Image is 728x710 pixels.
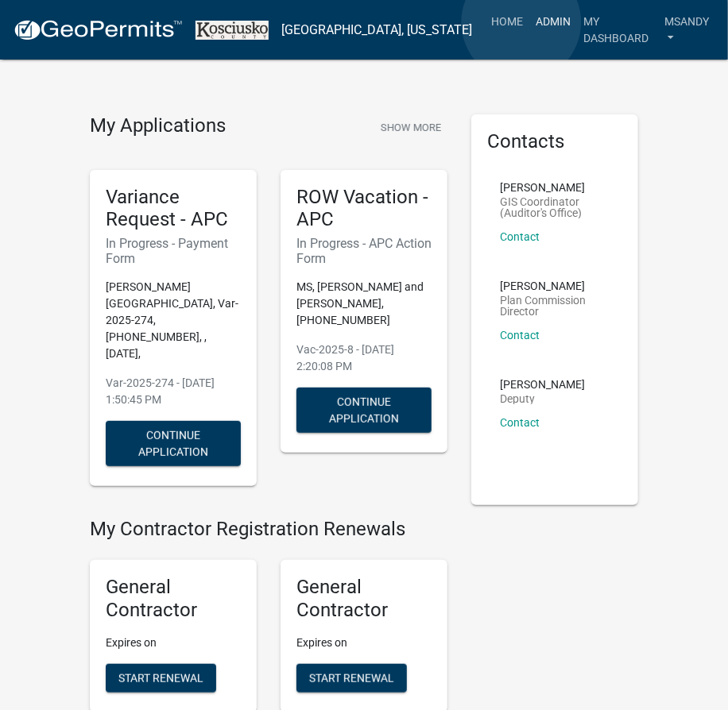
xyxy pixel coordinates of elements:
a: Contact [500,416,540,429]
p: Deputy [500,393,585,404]
h5: ROW Vacation - APC [296,186,432,232]
p: Vac-2025-8 - [DATE] 2:20:08 PM [296,341,432,375]
p: Var-2025-274 - [DATE] 1:50:45 PM [106,375,241,408]
p: [PERSON_NAME] [500,182,610,193]
p: Plan Commission Director [500,295,610,317]
a: Contact [500,329,540,341]
a: My Dashboard [577,6,658,53]
h5: Variance Request - APC [106,186,241,232]
a: Admin [529,6,577,37]
h4: My Applications [90,114,226,138]
p: [PERSON_NAME][GEOGRAPHIC_DATA], Var-2025-274, [PHONE_NUMBER], , [DATE], [106,279,241,362]
h5: General Contractor [296,576,432,622]
h6: In Progress - APC Action Form [296,236,432,266]
span: Start Renewal [118,671,203,684]
h5: General Contractor [106,576,241,622]
button: Continue Application [106,421,241,466]
p: [PERSON_NAME] [500,379,585,390]
h4: My Contractor Registration Renewals [90,518,447,541]
img: Kosciusko County, Indiana [196,21,269,40]
a: [GEOGRAPHIC_DATA], [US_STATE] [281,17,472,44]
h6: In Progress - Payment Form [106,236,241,266]
p: Expires on [296,635,432,651]
button: Show More [374,114,447,141]
a: Contact [500,230,540,243]
a: msandy [658,6,715,53]
p: [PERSON_NAME] [500,280,610,291]
button: Start Renewal [106,664,216,693]
button: Start Renewal [296,664,407,693]
button: Continue Application [296,388,432,433]
p: MS, [PERSON_NAME] and [PERSON_NAME], [PHONE_NUMBER] [296,279,432,329]
p: GIS Coordinator (Auditor's Office) [500,196,610,218]
p: Expires on [106,635,241,651]
span: Start Renewal [309,671,394,684]
h5: Contacts [487,130,622,153]
a: Home [485,6,529,37]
